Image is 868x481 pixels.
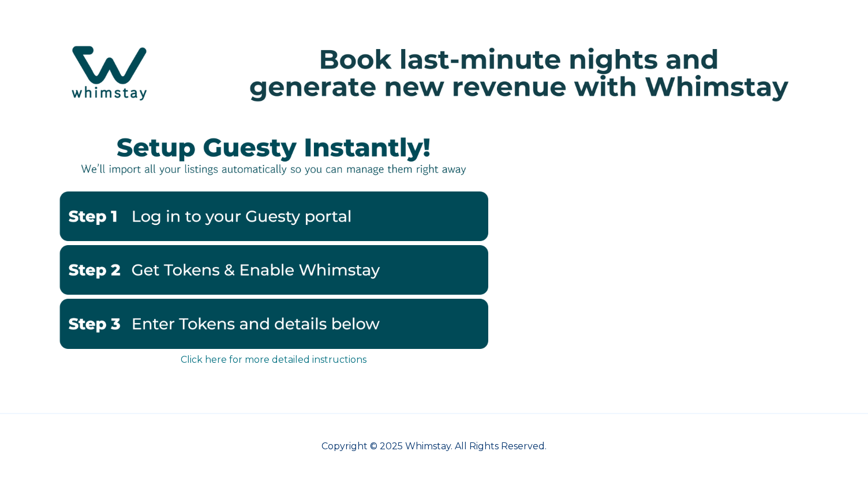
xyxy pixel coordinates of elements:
a: Click here for more detailed instructions [181,354,366,365]
p: Copyright © 2025 Whimstay. All Rights Reserved. [59,439,809,453]
img: Guestystep1-2 [59,191,488,241]
img: Hubspot header for SSOB (4) [12,28,856,118]
img: EnterbelowGuesty [59,299,488,348]
img: GuestyTokensandenable [59,245,488,295]
img: instantlyguesty [59,122,488,186]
